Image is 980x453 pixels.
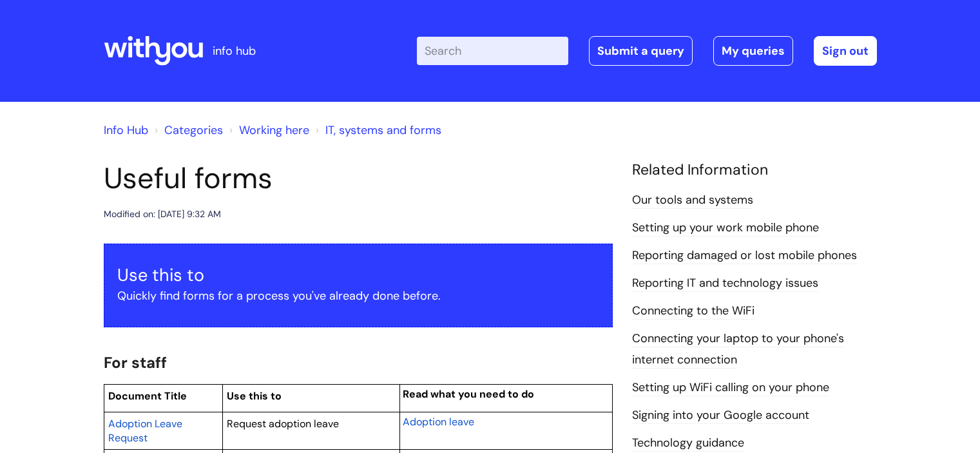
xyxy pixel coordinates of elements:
a: Reporting damaged or lost mobile phones [632,247,857,264]
a: Adoption leave [403,414,474,429]
h1: Useful forms [104,161,613,196]
li: Working here [226,120,309,140]
span: Request adoption leave [227,417,339,430]
span: Document Title [108,389,187,403]
p: Quickly find forms for a process you've already done before. [117,285,599,306]
span: Adoption Leave Request [108,417,182,445]
a: My queries [713,36,793,66]
a: Our tools and systems [632,192,753,209]
li: Solution home [151,120,223,140]
p: info hub [213,41,256,61]
a: Connecting your laptop to your phone's internet connection [632,331,844,368]
a: Adoption Leave Request [108,416,182,445]
a: Submit a query [589,36,693,66]
a: Connecting to the WiFi [632,303,754,320]
a: Sign out [814,36,877,66]
span: Adoption leave [403,415,474,429]
input: Search [417,37,568,65]
div: | - [417,36,877,66]
h4: Related Information [632,161,877,179]
a: IT, systems and forms [325,122,441,138]
a: Reporting IT and technology issues [632,275,818,292]
a: Info Hub [104,122,148,138]
h3: Use this to [117,265,599,285]
li: IT, systems and forms [312,120,441,140]
span: Use this to [227,389,282,403]
a: Technology guidance [632,435,744,452]
a: Working here [239,122,309,138]
a: Setting up your work mobile phone [632,220,819,236]
a: Setting up WiFi calling on your phone [632,380,829,396]
a: Categories [164,122,223,138]
div: Modified on: [DATE] 9:32 AM [104,206,221,222]
span: For staff [104,352,167,372]
a: Signing into your Google account [632,407,809,424]
span: Read what you need to do [403,387,534,401]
